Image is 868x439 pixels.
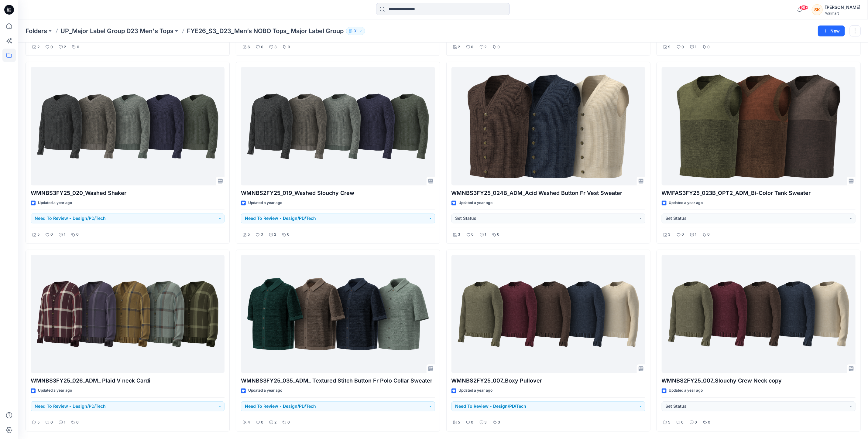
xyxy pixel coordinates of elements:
p: 1 [485,232,486,238]
p: 5 [458,420,460,426]
p: 0 [288,44,290,50]
a: WMNBS2FY25_007_Boxy Pullover [451,255,645,373]
p: 2 [274,232,276,238]
p: 3 [668,232,671,238]
p: Updated a year ago [248,200,282,206]
p: 2 [37,44,39,50]
p: 0 [498,420,500,426]
p: 0 [50,232,53,238]
p: 4 [248,420,250,426]
div: [PERSON_NAME] [825,4,860,11]
button: New [818,26,845,36]
a: Folders [26,27,47,35]
p: Updated a year ago [248,388,282,394]
p: 0 [77,44,79,50]
p: 0 [708,232,710,238]
p: 0 [708,44,710,50]
p: WMNBS3FY25_024B_ADM_Acid Washed Button Fr Vest Sweater [451,189,645,198]
p: WMNBS3FY25_020_Washed Shaker [31,189,225,198]
p: 3 [458,232,461,238]
p: 2 [274,420,276,426]
a: WMFAS3FY25_023B_OPT2_ADM_Bi-Color Tank Sweater [662,67,856,185]
button: 31 [346,27,365,35]
p: 2 [64,44,66,50]
p: 9 [668,44,671,50]
p: 5 [37,232,39,238]
p: 0 [472,232,474,238]
p: 0 [471,44,474,50]
p: Updated a year ago [459,388,493,394]
p: 0 [76,420,79,426]
p: 0 [261,420,263,426]
a: WMNBS2FY25_007_Slouchy Crew Neck copy [662,255,856,373]
p: 0 [498,44,500,50]
p: Updated a year ago [669,388,703,394]
p: 0 [682,44,684,50]
p: 1 [64,232,65,238]
p: 1 [695,232,697,238]
a: UP_Major Label Group D23 Men's Tops [60,27,173,35]
p: WMNBS2FY25_019_Washed Slouchy Crew [241,189,435,198]
p: 3 [274,44,277,50]
p: 2 [458,44,460,50]
p: 0 [261,232,263,238]
span: 99+ [799,5,808,10]
p: 0 [708,420,711,426]
p: 5 [37,420,39,426]
p: WMNBS2FY25_007_Boxy Pullover [451,377,645,385]
p: 0 [287,232,290,238]
p: Updated a year ago [669,200,703,206]
p: Updated a year ago [459,200,493,206]
p: Updated a year ago [38,200,72,206]
a: WMNBS2FY25_019_Washed Slouchy Crew [241,67,435,185]
p: 5 [248,232,250,238]
div: SK [812,4,823,15]
a: WMNBS3FY25_035_ADM_ Textured Stitch Button Fr Polo Collar Sweater [241,255,435,373]
p: 0 [681,420,684,426]
p: 0 [50,420,53,426]
p: 0 [497,232,500,238]
p: WMFAS3FY25_023B_OPT2_ADM_Bi-Color Tank Sweater [662,189,856,198]
p: WMNBS3FY25_026_ADM_ Plaid V neck Cardi [31,377,225,385]
p: WMNBS3FY25_035_ADM_ Textured Stitch Button Fr Polo Collar Sweater [241,377,435,385]
p: 0 [682,232,684,238]
p: 1 [64,420,65,426]
p: 0 [50,44,53,50]
a: WMNBS3FY25_026_ADM_ Plaid V neck Cardi [31,255,225,373]
p: 31 [354,28,358,34]
p: 6 [248,44,250,50]
p: FYE26_S3_D23_Men’s NOBO Tops_ Major Label Group [187,27,344,35]
p: 3 [485,420,487,426]
p: WMNBS2FY25_007_Slouchy Crew Neck copy [662,377,856,385]
p: 0 [471,420,474,426]
p: 1 [695,44,697,50]
p: 5 [668,420,671,426]
p: 0 [76,232,79,238]
p: 0 [695,420,697,426]
div: Walmart [825,11,860,15]
p: 0 [287,420,290,426]
a: WMNBS3FY25_024B_ADM_Acid Washed Button Fr Vest Sweater [451,67,645,185]
a: WMNBS3FY25_020_Washed Shaker [31,67,225,185]
p: Updated a year ago [38,388,72,394]
p: 2 [485,44,487,50]
p: 0 [261,44,263,50]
